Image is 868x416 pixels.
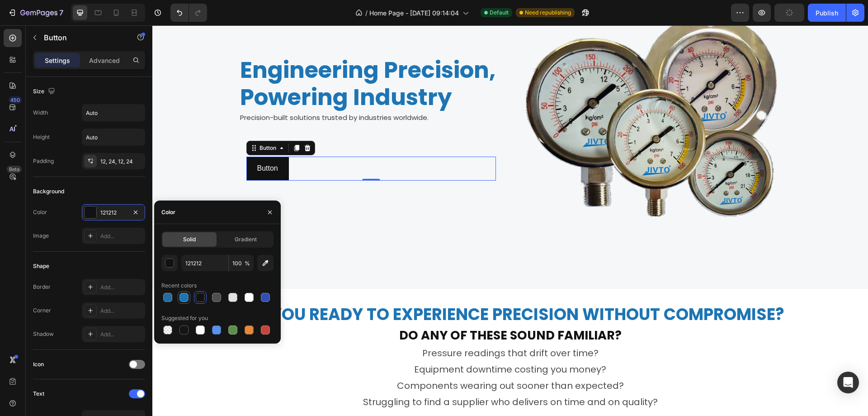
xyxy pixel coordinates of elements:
div: Shape [33,262,49,270]
input: Eg: FFFFFF [181,255,228,271]
div: Image [33,232,49,240]
div: Beta [7,166,22,173]
div: Icon [33,360,44,368]
p: Advanced [89,56,120,65]
div: Add... [100,232,143,240]
input: Auto [82,129,145,145]
p: Equipment downtime costing you money? [1,336,715,352]
div: Height [33,133,50,141]
div: Add... [100,307,143,315]
div: Size [33,86,57,98]
span: Gradient [235,235,257,244]
div: Undo/Redo [170,4,207,22]
div: Shadow [33,330,54,338]
span: Need republishing [525,9,571,17]
span: Home Page - [DATE] 09:14:04 [369,8,459,18]
button: 7 [4,4,67,22]
input: Auto [82,105,145,121]
div: Text [33,390,44,398]
div: Width [33,109,48,117]
p: Pressure readings that drift over time? [1,320,715,336]
p: Struggling to find a supplier who delivers on time and on quality? [1,368,715,385]
div: Publish [816,8,838,18]
span: % [245,259,250,268]
p: Components wearing out sooner than expected? [1,352,715,368]
div: Padding [33,157,54,165]
div: Open Intercom Messenger [837,372,859,393]
span: Solid [183,235,196,244]
div: Suggested for you [161,314,208,322]
button: Publish [808,4,846,22]
div: Recent colors [161,282,197,290]
span: / [365,8,368,18]
div: 450 [9,96,22,104]
div: Add... [100,330,143,339]
div: Border [33,283,51,291]
p: 7 [59,7,63,18]
div: Color [33,208,47,216]
iframe: To enrich screen reader interactions, please activate Accessibility in Grammarly extension settings [152,25,868,416]
div: Add... [100,283,143,292]
p: Button [44,32,121,43]
div: 121212 [100,209,127,217]
div: 12, 24, 12, 24 [100,158,143,166]
span: Default [490,9,509,17]
div: Background [33,187,64,196]
div: Corner [33,306,51,315]
p: Settings [45,56,70,65]
div: Color [161,208,175,216]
